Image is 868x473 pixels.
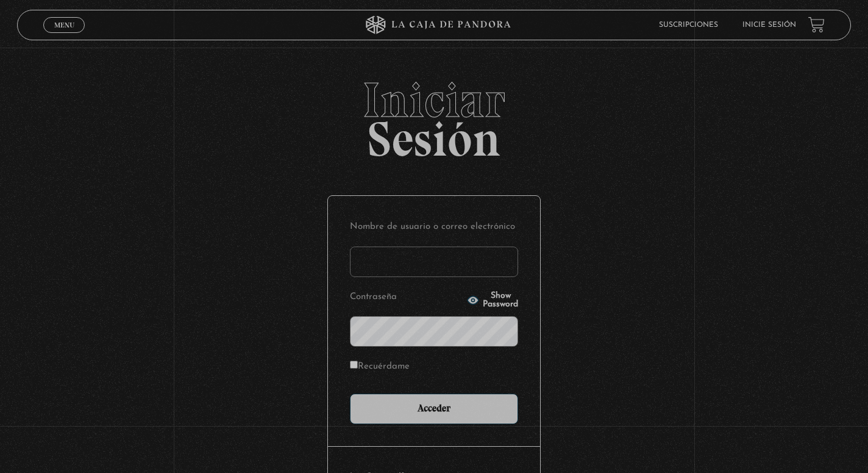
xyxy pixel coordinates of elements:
[350,361,358,369] input: Recuérdame
[350,358,410,377] label: Recuérdame
[659,21,718,29] a: Suscripciones
[50,31,79,40] span: Cerrar
[350,288,463,307] label: Contraseña
[54,21,74,29] span: Menu
[17,76,850,125] span: Iniciar
[350,394,518,424] input: Acceder
[742,21,796,29] a: Inicie sesión
[483,292,518,309] span: Show Password
[467,292,518,309] button: Show Password
[350,218,518,237] label: Nombre de usuario o correo electrónico
[808,16,825,33] a: View your shopping cart
[17,76,850,154] h2: Sesión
